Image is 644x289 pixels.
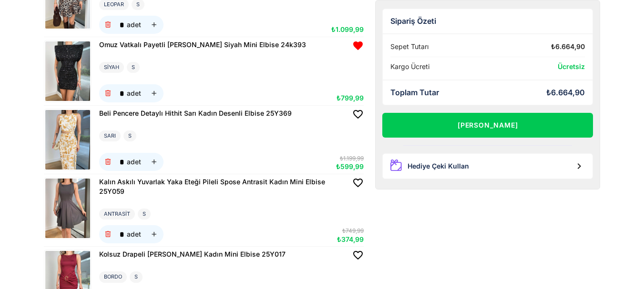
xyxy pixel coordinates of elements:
div: adet [127,231,141,238]
span: Beli Pencere Detaylı Hithit Sarı Kadın Desenli Elbise 25Y369 [99,109,292,117]
div: SARI [99,130,121,141]
img: Beli Pencere Detaylı Hithit Sarı Kadın Desenli Elbise 25Y369 [45,110,90,169]
div: Sepet Tutarı [390,43,429,51]
div: ₺6.664,90 [551,43,585,51]
input: adet [117,16,127,34]
div: SİYAH [99,62,124,73]
span: Omuz Vatkalı Payetli [PERSON_NAME] Siyah Mini Elbise 24k393 [99,40,306,49]
div: BORDO [99,271,127,282]
div: S [123,130,136,141]
span: Kolsuz Drapeli [PERSON_NAME] Kadın Mini Elbise 25Y017 [99,250,286,258]
div: Sipariş Özeti [390,17,585,26]
div: ₺6.664,90 [546,88,585,97]
span: Kalın Askılı Yuvarlak Yaka Eteği Pileli Spose Antrasit Kadın Mini Elbise 25Y059 [99,178,325,195]
button: [PERSON_NAME] [382,113,593,138]
a: Kalın Askılı Yuvarlak Yaka Eteği Pileli Spose Antrasit Kadın Mini Elbise 25Y059 [99,177,346,197]
div: S [127,62,140,73]
div: adet [127,90,141,97]
span: ₺374,99 [337,235,364,243]
img: Omuz Vatkalı Payetli Barry Kadın Siyah Mini Elbise 24k393 [45,41,90,101]
input: adet [117,84,127,102]
a: Beli Pencere Detaylı Hithit Sarı Kadın Desenli Elbise 25Y369 [99,109,292,119]
span: Ücretsiz [558,62,585,70]
div: adet [127,159,141,165]
span: ₺599,99 [336,162,364,170]
div: Hediye Çeki Kullan [408,162,469,170]
span: ₺749,99 [342,227,364,234]
div: ANTRASİT [99,209,135,219]
span: ₺1.099,99 [331,25,364,33]
span: ₺1.199,99 [340,155,364,162]
div: Toplam Tutar [390,88,439,97]
input: adet [117,153,127,171]
div: S [138,209,151,219]
input: adet [117,225,127,243]
div: Kargo Ücreti [390,63,429,71]
span: ₺799,99 [337,94,364,102]
a: Kolsuz Drapeli [PERSON_NAME] Kadın Mini Elbise 25Y017 [99,249,286,260]
div: adet [127,21,141,28]
div: S [130,271,143,282]
img: Kalın Askılı Yuvarlak Yaka Eteği Pileli Spose Antrasit Kadın Mini Elbise 25Y059 [45,179,90,238]
a: Omuz Vatkalı Payetli [PERSON_NAME] Siyah Mini Elbise 24k393 [99,40,306,50]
